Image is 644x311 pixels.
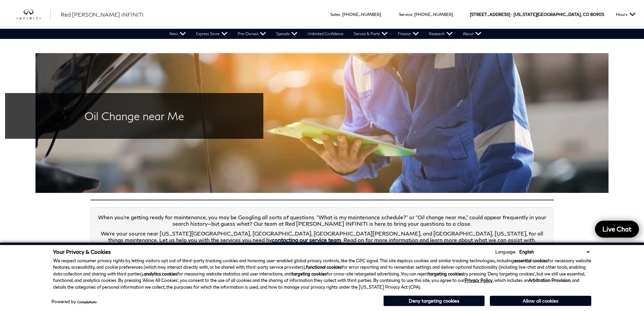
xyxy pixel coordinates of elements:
[272,237,341,243] a: contacting our service team
[470,12,604,17] a: [STREET_ADDRESS] • [US_STATE][GEOGRAPHIC_DATA], CO 80905
[595,221,639,238] a: Live Chat
[349,29,393,39] a: Service & Parts
[414,12,453,17] a: [PHONE_NUMBER]
[53,258,591,291] p: We respect consumer privacy rights by letting visitors opt out of third-party tracking cookies an...
[292,271,327,276] strong: targeting cookies
[458,29,486,39] a: About
[424,29,458,39] a: Research
[51,299,97,304] div: Powered by
[412,12,413,17] span: :
[97,230,547,243] p: We’re your source near [US_STATE][GEOGRAPHIC_DATA], [GEOGRAPHIC_DATA], [GEOGRAPHIC_DATA][PERSON_N...
[271,29,303,39] a: Specials
[428,271,463,276] strong: targeting cookies
[342,12,381,17] a: [PHONE_NUMBER]
[191,29,233,39] a: Express Store
[61,10,144,19] a: Red [PERSON_NAME] INFINITI
[15,110,253,122] h2: Oil Change near Me
[164,29,486,39] nav: Main Navigation
[599,225,635,233] span: Live Chat
[514,258,548,263] strong: essential cookies
[306,264,342,270] strong: functional cookies
[233,29,271,39] a: Pre-Owned
[17,9,51,20] img: INFINITI
[97,214,547,227] p: When you’re getting ready for maintenance, you may be Googling all sorts of questions. “What is m...
[144,271,177,276] strong: analytics cookies
[303,29,349,39] a: Unlimited Confidence
[164,29,191,39] a: New
[340,12,341,17] span: :
[330,12,340,17] span: Sales
[53,248,111,255] span: Your Privacy & Cookies
[77,300,97,304] a: ComplyAuto
[61,11,144,18] span: Red [PERSON_NAME] INFINITI
[464,277,493,283] a: Privacy Policy
[383,295,485,306] button: Deny targeting cookies
[399,12,412,17] span: Service
[495,250,516,254] div: Language:
[528,277,570,283] strong: Arbitration Provision
[17,9,51,20] a: infiniti
[490,296,591,306] button: Allow all cookies
[518,248,591,255] select: Language Select
[393,29,424,39] a: Finance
